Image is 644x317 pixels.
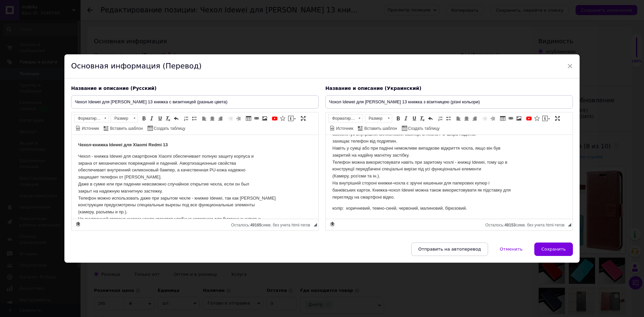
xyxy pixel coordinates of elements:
[515,115,523,122] a: Изображение
[271,115,278,122] a: Добавить видео с YouTube
[153,126,185,131] span: Создать таблицу
[81,126,99,131] span: Источник
[541,115,551,122] a: Вставить сообщение
[7,18,240,102] p: Чехол - книжка Idewei для смартфонов Xiaomi обеспечивает полную защиту корпуса и экрана от механи...
[103,124,144,132] a: Вставить шаблон
[437,115,444,122] a: Вставить / удалить нумерованный список
[109,126,143,131] span: Вставить шаблон
[172,115,180,122] a: Отменить (Ctrl+Z)
[401,124,441,132] a: Создать таблицу
[500,247,523,252] span: Отменить
[209,115,216,122] a: По центру
[300,115,307,122] a: Развернуть
[250,223,261,227] span: 49165
[357,124,398,132] a: Вставить шаблон
[567,60,573,72] span: ×
[402,115,410,122] a: Курсив (Ctrl+I)
[568,223,571,226] span: Перетащите для изменения размера
[279,115,286,122] a: Вставить иконку
[235,115,242,122] a: Увеличить отступ
[328,114,363,122] a: Форматирование
[365,115,385,122] span: Размер
[485,221,568,227] div: Подсчет символов
[471,115,478,122] a: По правому краю
[493,243,530,256] button: Отменить
[231,221,314,227] div: Подсчет символов
[111,115,131,122] span: Размер
[504,223,516,227] span: 49153
[329,115,356,122] span: Форматирование
[217,115,224,122] a: По правому краю
[365,114,392,122] a: Размер
[419,115,426,122] a: Убрать форматирование
[326,135,573,219] iframe: Визуальный текстовый редактор, 2F28218F-D64A-4C0F-8A76-C045B6D219EF
[554,115,561,122] a: Развернуть
[140,115,148,122] a: Полужирный (Ctrl+B)
[182,115,190,122] a: Вставить / удалить нумерованный список
[74,114,109,122] a: Форматирование
[411,243,488,256] button: Отправить на автоперевод
[74,220,82,228] a: Сделать резервную копию сейчас
[253,115,260,122] a: Вставить/Редактировать ссылку (Ctrl+L)
[534,243,573,256] button: Сохранить
[156,115,164,122] a: Подчеркнутый (Ctrl+U)
[394,115,402,122] a: Полужирный (Ctrl+B)
[71,86,157,91] span: Название и описание (Русский)
[191,115,198,122] a: Вставить / удалить маркированный список
[455,115,462,122] a: По левому краю
[147,124,186,132] a: Создать таблицу
[463,115,470,122] a: По центру
[329,220,336,228] a: Сделать резервную копию сейчас
[287,115,297,122] a: Вставить сообщение
[325,86,421,91] span: Название и описание (Украинский)
[363,126,397,131] span: Вставить шаблон
[74,115,102,122] span: Форматирование
[499,115,506,122] a: Таблица
[74,124,100,132] a: Источник
[427,115,434,122] a: Отменить (Ctrl+Z)
[507,115,515,122] a: Вставить/Редактировать ссылку (Ctrl+L)
[71,135,318,219] iframe: Визуальный текстовый редактор, 44D2B366-4BFB-49E2-9600-4AAB7BC387A4
[227,115,234,122] a: Уменьшить отступ
[541,247,566,252] span: Сохранить
[525,115,533,122] a: Добавить видео с YouTube
[314,223,317,226] span: Перетащите для изменения размера
[201,115,208,122] a: По левому краю
[407,126,440,131] span: Создать таблицу
[7,70,240,77] p: колір: коричневий, темно-синій, червоний, малиновий, бірюзовий.
[111,114,138,122] a: Размер
[418,247,481,252] span: Отправить на автоперевод
[245,115,252,122] a: Таблица
[329,124,354,132] a: Источник
[64,54,580,78] div: Основная информация (Перевод)
[148,115,156,122] a: Курсив (Ctrl+I)
[445,115,452,122] a: Вставить / удалить маркированный список
[7,7,96,12] strong: Чехол-книжка Idewei для Xiaomi Redmi 13
[489,115,496,122] a: Увеличить отступ
[7,7,240,113] body: Визуальный текстовый редактор, 44D2B366-4BFB-49E2-9600-4AAB7BC387A4
[8,71,126,76] strong: цвет: темно-синий, красный, малиновый, бирюзовый.
[261,115,268,122] a: Изображение
[533,115,541,122] a: Вставить иконку
[164,115,172,122] a: Убрать форматирование
[411,115,418,122] a: Подчеркнутый (Ctrl+U)
[335,126,353,131] span: Источник
[481,115,488,122] a: Уменьшить отступ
